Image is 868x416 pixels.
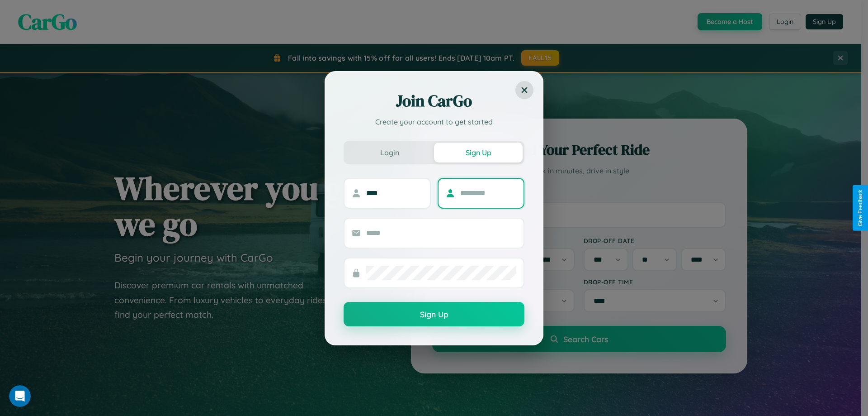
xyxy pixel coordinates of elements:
button: Sign Up [344,302,524,326]
button: Login [345,143,434,163]
p: Create your account to get started [344,116,524,127]
button: Sign Up [434,143,523,163]
iframe: Intercom live chat [9,385,31,407]
div: Give Feedback [857,190,863,226]
h2: Join CarGo [344,90,524,112]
